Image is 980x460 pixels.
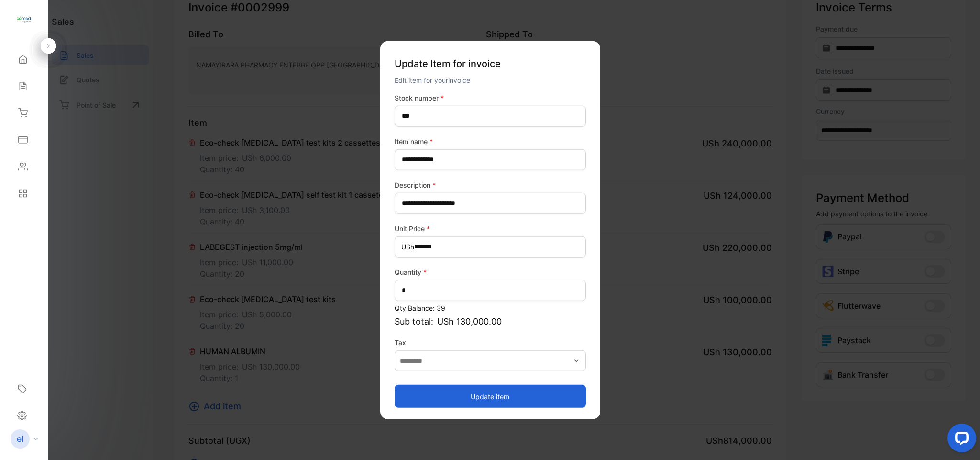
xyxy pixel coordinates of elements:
span: Edit item for your invoice [395,76,470,84]
label: Tax [395,337,586,347]
button: Update item [395,385,586,408]
label: Stock number [395,92,586,102]
label: Item name [395,136,586,146]
span: USh [401,242,414,252]
label: Quantity [395,267,586,277]
img: logo [17,12,31,27]
p: Sub total: [395,314,586,327]
p: Update Item for invoice [395,52,586,74]
p: Qty Balance: 39 [395,303,586,313]
label: Unit Price [395,223,586,233]
p: el [17,433,23,445]
label: Description [395,180,586,190]
span: USh 130,000.00 [437,314,502,327]
iframe: LiveChat chat widget [940,420,980,460]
